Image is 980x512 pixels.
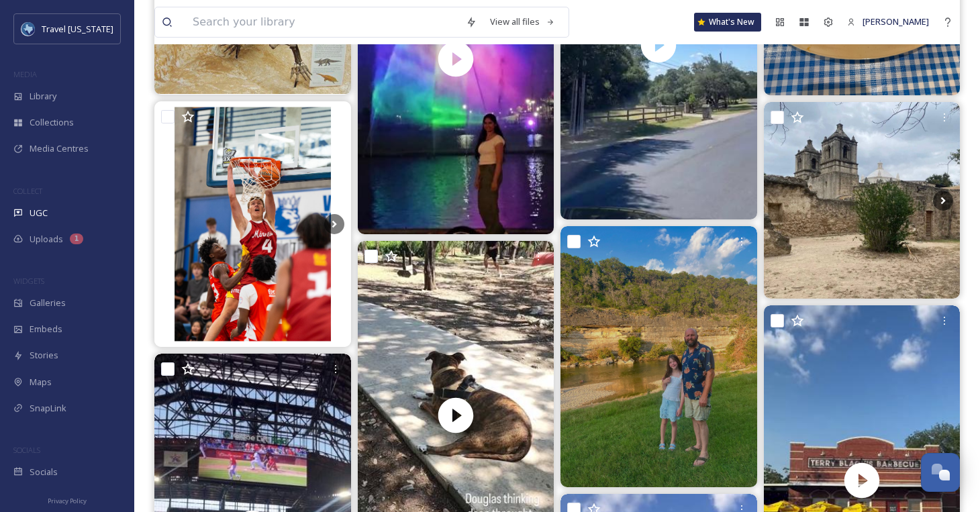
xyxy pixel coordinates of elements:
[30,323,62,336] span: Embeds
[13,69,37,79] span: MEDIA
[863,15,929,28] span: [PERSON_NAME]
[921,453,960,492] button: Open Chat
[30,207,48,219] span: UGC
[48,497,87,505] span: Privacy Policy
[186,7,459,37] input: Search your library
[560,226,757,487] img: My loves 🩵 #texas #family
[42,23,113,35] span: Travel [US_STATE]
[30,349,58,362] span: Stories
[764,102,961,299] img: Exploring the underground beauty of Longhorn Cavern this Sunday 🪨✨ A true Texas treasure! 🤠🌄 #Lon...
[30,402,66,415] span: SnapLink
[30,297,66,309] span: Galleries
[70,234,83,244] div: 1
[30,233,63,246] span: Uploads
[30,376,52,389] span: Maps
[483,9,562,35] a: View all files
[840,9,936,35] a: [PERSON_NAME]
[30,466,58,478] span: Socials
[694,13,761,32] a: What's New
[30,142,89,155] span: Media Centres
[13,276,44,286] span: WIDGETS
[21,22,35,36] img: images%20%281%29.jpeg
[13,445,40,455] span: SOCIALS
[154,101,351,347] img: Worlds Finest 👁️ strictlybball - - - - - - - - #minnesota #minnesotaphotographer #mn #bball #phot...
[30,90,56,103] span: Library
[30,116,74,129] span: Collections
[13,186,42,196] span: COLLECT
[48,492,87,508] a: Privacy Policy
